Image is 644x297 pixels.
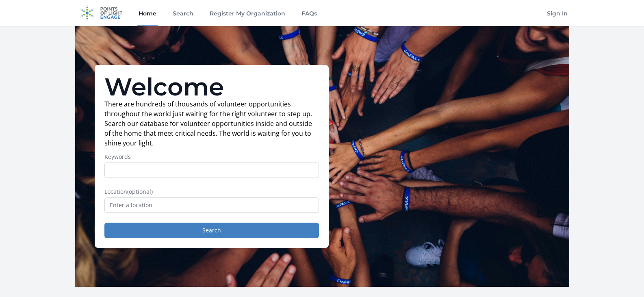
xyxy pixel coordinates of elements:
[104,223,319,238] button: Search
[104,75,319,99] h1: Welcome
[104,197,319,213] input: Enter a location
[127,188,153,195] span: (optional)
[104,99,319,148] p: There are hundreds of thousands of volunteer opportunities throughout the world just waiting for ...
[104,153,319,161] label: Keywords
[104,188,319,196] label: Location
